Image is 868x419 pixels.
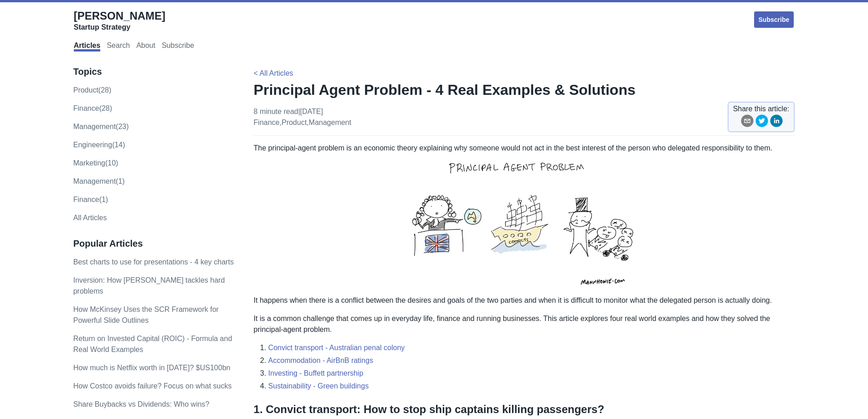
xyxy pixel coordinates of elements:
[73,159,118,167] a: marketing(10)
[741,114,754,130] button: email
[73,104,112,112] a: finance(28)
[73,400,210,408] a: Share Buybacks vs Dividends: Who wins?
[254,119,280,126] a: finance
[74,23,165,32] div: Startup Strategy
[73,382,232,390] a: How Costco avoids failure? Focus on what sucks
[73,258,234,266] a: Best charts to use for presentations - 4 key charts
[733,103,790,114] span: Share this article:
[73,335,232,353] a: Return on Invested Capital (ROIC) - Formula and Real World Examples
[73,66,235,78] h3: Topics
[254,106,351,128] p: 8 minute read | [DATE] , ,
[73,196,108,203] a: Finance(1)
[73,86,112,94] a: product(28)
[74,10,165,22] span: [PERSON_NAME]
[268,369,364,377] a: Investing - Buffett partnership
[107,41,130,52] a: Search
[73,214,107,222] a: All Articles
[73,305,219,324] a: How McKinsey Uses the SCR Framework for Powerful Slide Outlines
[73,238,235,249] h3: Popular Articles
[282,119,307,126] a: product
[770,114,783,130] button: linkedin
[402,154,647,295] img: principal-agent-problem
[74,41,101,52] a: Articles
[73,276,225,295] a: Inversion: How [PERSON_NAME] tackles hard problems
[162,41,194,52] a: Subscribe
[268,344,405,352] a: Convict transport - Australian penal colony
[73,364,231,372] a: How much is Netflix worth in [DATE]? $US100bn
[755,114,768,130] button: twitter
[254,81,795,99] h1: Principal Agent Problem - 4 Real Examples & Solutions
[268,382,369,390] a: Sustainability - Green buildings
[136,41,155,52] a: About
[73,177,125,185] a: Management(1)
[254,143,795,306] p: The principal-agent problem is an economic theory explaining why someone would not act in the bes...
[753,10,795,29] a: Subscribe
[268,357,373,364] a: Accommodation - AirBnB ratings
[74,9,165,32] a: [PERSON_NAME]Startup Strategy
[73,123,129,130] a: management(23)
[309,119,351,126] a: management
[254,313,795,335] p: It is a common challenge that comes up in everyday life, finance and running businesses. This art...
[254,69,293,77] a: < All Articles
[73,141,125,149] a: engineering(14)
